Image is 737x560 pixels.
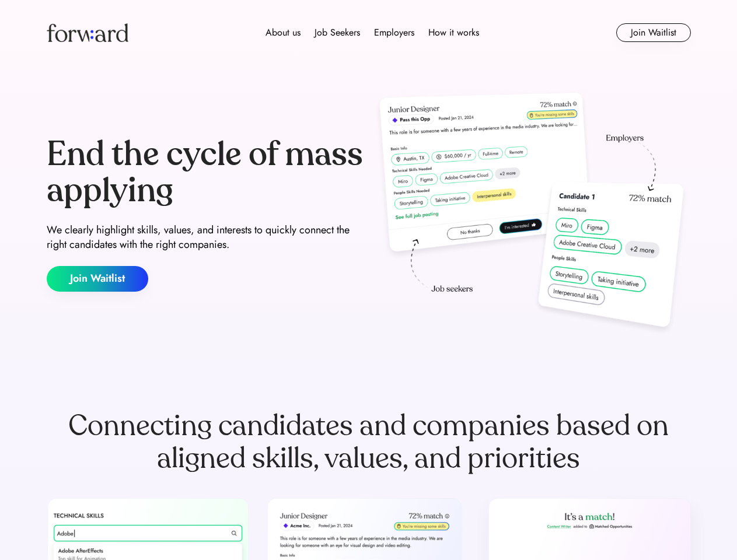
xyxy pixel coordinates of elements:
button: Join Waitlist [47,266,148,292]
div: We clearly highlight skills, values, and interests to quickly connect the right candidates with t... [47,223,364,252]
div: Employers [374,26,414,40]
button: Join Waitlist [616,23,691,42]
div: End the cycle of mass applying [47,136,364,208]
div: How it works [428,26,479,40]
img: hero-image.png [373,89,691,339]
div: Connecting candidates and companies based on aligned skills, values, and priorities [47,409,691,475]
img: Forward logo [47,23,128,42]
div: About us [266,26,301,40]
div: Job Seekers [315,26,360,40]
